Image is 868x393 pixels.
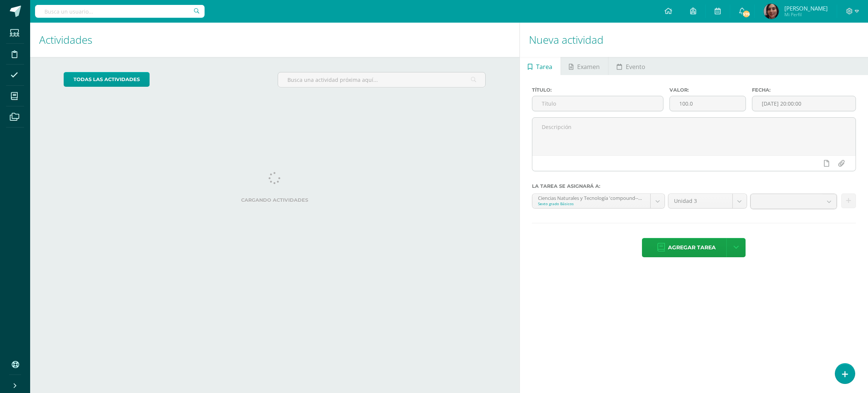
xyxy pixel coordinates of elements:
[35,5,205,18] input: Busca un usuario...
[674,194,726,208] span: Unidad 3
[538,194,645,201] div: Ciencias Naturales y Tecnología 'compound--Ciencias Naturales y Tecnología'
[784,5,828,12] span: [PERSON_NAME]
[278,72,485,87] input: Busca una actividad próxima aquí...
[668,194,746,208] a: Unidad 3
[669,87,746,93] label: Valor:
[532,96,663,111] input: Título
[538,201,645,206] div: Sexto grado Básicos
[742,10,750,18] span: 576
[561,57,608,75] a: Examen
[64,197,486,203] label: Cargando actividades
[752,96,856,111] input: Fecha de entrega
[536,58,552,76] span: Tarea
[577,58,600,76] span: Examen
[64,72,150,87] a: todas las Actividades
[752,87,856,93] label: Fecha:
[764,4,779,19] img: 3843fb34685ba28fd29906e75e029183.png
[626,58,645,76] span: Evento
[520,57,561,75] a: Tarea
[529,23,859,57] h1: Nueva actividad
[532,194,665,208] a: Ciencias Naturales y Tecnología 'compound--Ciencias Naturales y Tecnología'Sexto grado Básicos
[670,96,746,111] input: Puntos máximos
[608,57,653,75] a: Evento
[784,11,828,18] span: Mi Perfil
[532,87,663,93] label: Título:
[532,183,856,189] label: La tarea se asignará a:
[668,238,716,257] span: Agregar tarea
[39,23,510,57] h1: Actividades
